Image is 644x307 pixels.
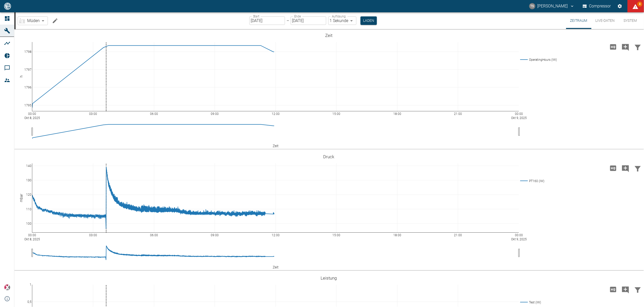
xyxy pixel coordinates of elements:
[632,40,644,54] button: Daten filtern
[607,165,619,170] span: Hohe Auflösung
[592,12,619,29] button: Live-Daten
[632,283,644,296] button: Daten filtern
[566,12,592,29] button: Zeitraum
[637,2,642,7] span: 8
[619,162,632,175] button: Kommentar hinzufügen
[249,16,285,25] input: DD.MM.YYYY
[529,3,535,9] div: TS
[332,14,346,18] label: Auflösung
[328,16,356,25] div: 1 Sekunde
[253,14,259,18] label: Start
[361,16,377,25] button: Laden
[4,284,10,291] img: Xplore Logo
[529,2,575,11] button: timo.streitbuerger@arcanum-energy.de
[582,2,612,11] button: Compressor
[291,16,326,25] input: DD.MM.YYYY
[619,40,632,54] button: Kommentar hinzufügen
[619,12,642,29] button: System
[19,18,40,24] a: Müden
[287,18,289,24] p: –
[27,18,40,24] span: Müden
[4,3,12,9] img: logo
[50,16,60,26] button: Machine bearbeiten
[632,162,644,175] button: Daten filtern
[619,283,632,296] button: Kommentar hinzufügen
[607,44,619,49] span: Hohe Auflösung
[615,2,625,11] button: Einstellungen
[607,287,619,292] span: Hohe Auflösung
[294,14,301,18] label: Ende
